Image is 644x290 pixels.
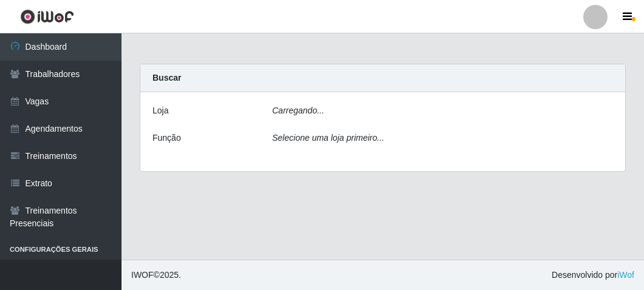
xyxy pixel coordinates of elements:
i: Selecione uma loja primeiro... [272,133,384,143]
span: Desenvolvido por [552,269,634,282]
label: Função [152,132,181,144]
strong: Buscar [152,73,181,83]
i: Carregando... [272,106,324,115]
label: Loja [152,104,168,117]
span: IWOF [131,270,154,280]
span: © 2025 . [131,269,181,282]
a: iWof [617,270,634,280]
img: CoreUI Logo [20,9,74,24]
